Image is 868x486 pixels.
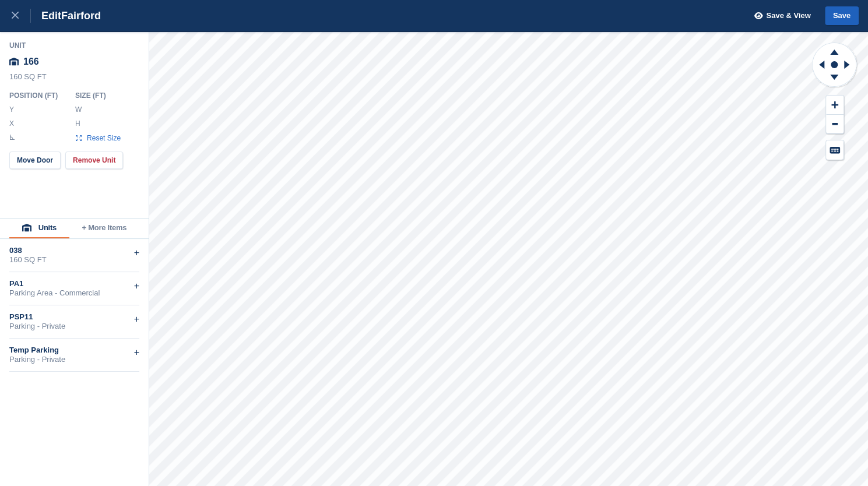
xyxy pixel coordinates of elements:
button: + More Items [69,219,139,238]
label: H [75,119,81,128]
button: Save & View [748,6,811,26]
div: Temp ParkingParking - Private+ [9,339,139,372]
div: PSP11Parking - Private+ [9,305,139,339]
div: + [134,346,139,360]
div: Position ( FT ) [9,91,66,100]
div: Parking - Private [9,355,139,364]
button: Units [9,219,69,238]
button: Zoom In [826,96,844,115]
div: PA1 [9,279,139,288]
div: Edit Fairford [31,9,101,23]
div: Unit [9,41,140,50]
div: PSP11 [9,312,139,322]
div: Parking - Private [9,322,139,331]
div: Parking Area - Commercial [9,288,139,298]
div: 038160 SQ FT+ [9,239,139,272]
label: Y [9,105,15,114]
div: 160 SQ FT [9,255,139,265]
button: Remove Unit [65,152,123,169]
div: 166 [9,51,140,72]
label: X [9,119,15,128]
button: Zoom Out [826,115,844,134]
div: + [134,279,139,293]
div: PA1Parking Area - Commercial+ [9,272,139,305]
span: Save & View [766,10,810,22]
div: 038 [9,246,139,255]
div: Temp Parking [9,346,139,355]
div: Size ( FT ) [75,91,126,100]
div: + [134,246,139,260]
div: 160 SQ FT [9,72,140,87]
img: angle-icn.0ed2eb85.svg [10,135,15,140]
button: Move Door [9,152,61,169]
button: Keyboard Shortcuts [826,140,844,160]
label: W [75,105,81,114]
button: Save [825,6,859,26]
div: + [134,312,139,326]
span: Reset Size [86,133,121,143]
